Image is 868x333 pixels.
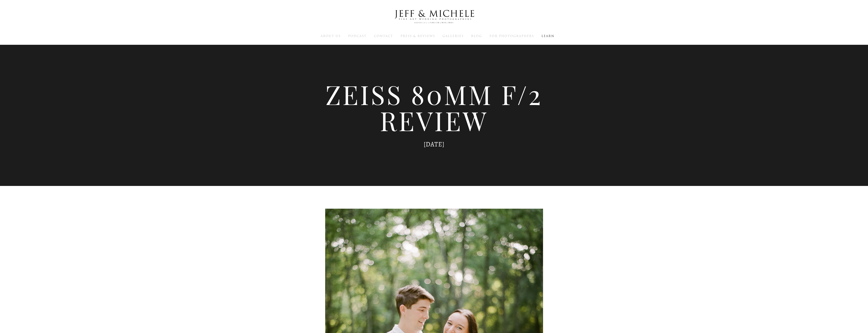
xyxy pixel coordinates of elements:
[389,6,479,28] img: Louisville Wedding Photographers - Jeff & Michele Wedding Photographers
[541,34,554,38] a: Learn
[374,34,393,38] a: Contact
[321,34,341,38] a: About Us
[401,34,435,38] a: Press & Reviews
[471,34,482,38] a: Blog
[489,34,534,38] a: For Photographers
[325,81,543,133] h1: Zeiss 80mm f/2 Review
[443,34,464,38] a: Galleries
[424,140,445,149] time: [DATE]
[348,34,366,38] a: Podcast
